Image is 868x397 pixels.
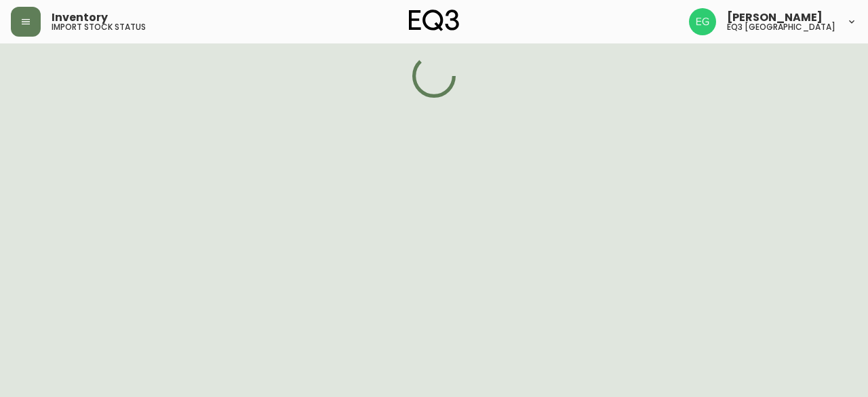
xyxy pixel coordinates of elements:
[52,12,108,23] span: Inventory
[689,8,716,35] img: db11c1629862fe82d63d0774b1b54d2b
[409,10,459,31] img: logo
[727,23,835,31] h5: eq3 [GEOGRAPHIC_DATA]
[727,12,823,23] span: [PERSON_NAME]
[52,23,146,31] h5: import stock status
